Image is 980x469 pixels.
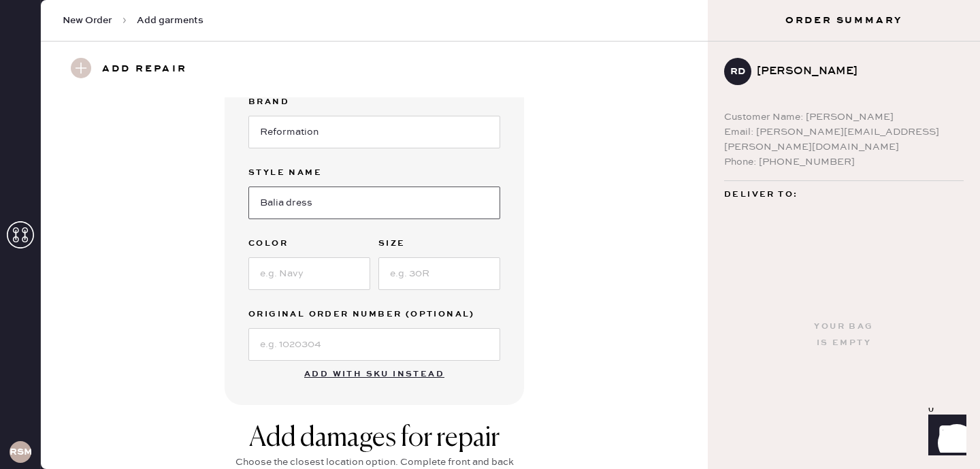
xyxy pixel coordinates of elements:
[248,306,500,323] label: Original Order Number (Optional)
[724,187,798,203] span: Deliver to:
[814,319,873,351] div: Your bag is empty
[730,67,745,76] h3: RD
[757,63,953,80] div: [PERSON_NAME]
[248,236,370,252] label: Color
[231,422,517,455] div: Add damages for repair
[378,236,500,252] label: Size
[724,155,964,169] div: Phone: [PHONE_NUMBER]
[248,94,500,110] label: Brand
[248,328,500,361] input: e.g. 1020304
[724,110,964,125] div: Customer Name: [PERSON_NAME]
[724,125,964,155] div: Email: [PERSON_NAME][EMAIL_ADDRESS][PERSON_NAME][DOMAIN_NAME]
[248,116,500,148] input: Brand name
[248,165,500,181] label: Style name
[378,257,500,290] input: e.g. 30R
[296,361,453,388] button: Add with SKU instead
[137,14,203,27] span: Add garments
[63,14,112,27] span: New Order
[102,58,187,81] h3: Add repair
[248,187,500,219] input: e.g. Daisy 2 Pocket
[915,408,974,466] iframe: Front Chat
[248,257,370,290] input: e.g. Navy
[708,14,980,27] h3: Order Summary
[10,447,31,457] h3: RSMA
